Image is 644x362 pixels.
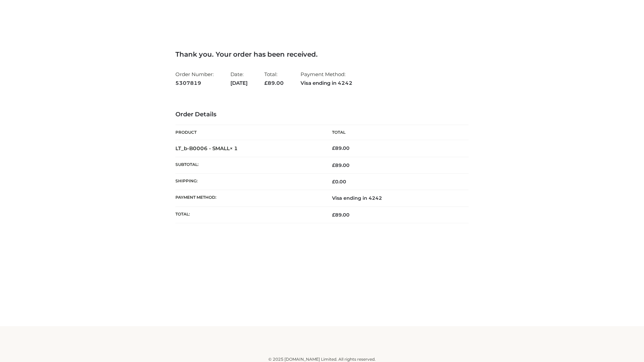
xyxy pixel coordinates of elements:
strong: × 1 [230,145,238,152]
li: Date: [230,68,248,89]
th: Shipping: [175,174,322,190]
li: Order Number: [175,68,214,89]
strong: Visa ending in 4242 [301,79,353,87]
span: 89.00 [332,212,350,218]
th: Total [322,125,469,140]
span: £ [332,162,335,168]
strong: 5307819 [175,79,214,87]
th: Payment method: [175,190,322,206]
li: Payment Method: [301,68,353,89]
span: £ [264,80,268,86]
li: Total: [264,68,284,89]
span: 89.00 [332,162,350,168]
td: Visa ending in 4242 [322,190,469,206]
th: Product [175,125,322,140]
bdi: 0.00 [332,179,346,185]
span: £ [332,179,335,185]
h3: Thank you. Your order has been received. [175,50,469,58]
strong: [DATE] [230,79,248,87]
th: Subtotal: [175,157,322,173]
th: Total: [175,206,322,223]
strong: LT_b-B0006 - SMALL [175,145,238,152]
span: £ [332,145,335,151]
h3: Order Details [175,111,469,118]
bdi: 89.00 [332,145,350,151]
span: £ [332,212,335,218]
span: 89.00 [264,80,284,86]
